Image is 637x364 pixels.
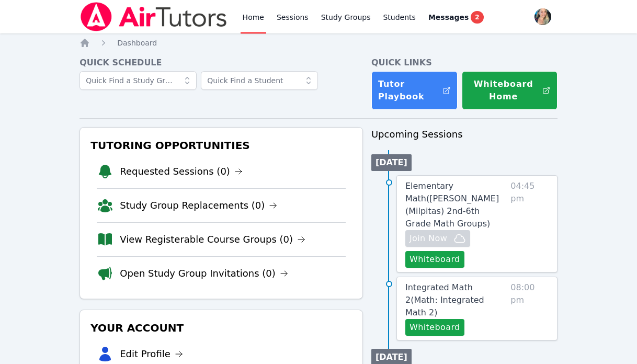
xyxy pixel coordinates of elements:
[371,56,558,69] h4: Quick Links
[510,180,548,268] span: 04:45 pm
[405,281,506,319] a: Integrated Math 2(Math: Integrated Math 2)
[405,319,464,336] button: Whiteboard
[79,56,363,69] h4: Quick Schedule
[79,2,227,31] img: Air Tutors
[120,347,183,361] a: Edit Profile
[405,230,470,247] button: Join Now
[405,251,464,268] button: Whiteboard
[117,38,157,48] a: Dashboard
[405,180,506,230] a: Elementary Math([PERSON_NAME] (Milpitas) 2nd-6th Grade Math Groups)
[79,71,197,90] input: Quick Find a Study Group
[405,181,499,229] span: Elementary Math ( [PERSON_NAME] (Milpitas) 2nd-6th Grade Math Groups )
[510,281,548,336] span: 08:00 pm
[88,318,354,337] h3: Your Account
[462,71,558,110] button: Whiteboard Home
[88,136,354,155] h3: Tutoring Opportunities
[120,266,288,281] a: Open Study Group Invitations (0)
[428,12,469,22] span: Messages
[409,232,447,245] span: Join Now
[371,127,558,142] h3: Upcoming Sessions
[120,164,243,179] a: Requested Sessions (0)
[371,71,458,110] a: Tutor Playbook
[79,38,558,48] nav: Breadcrumb
[371,154,412,171] li: [DATE]
[120,232,305,247] a: View Registerable Course Groups (0)
[405,282,484,317] span: Integrated Math 2 ( Math: Integrated Math 2 )
[201,71,318,90] input: Quick Find a Student
[471,11,483,24] span: 2
[120,198,277,213] a: Study Group Replacements (0)
[117,39,157,47] span: Dashboard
